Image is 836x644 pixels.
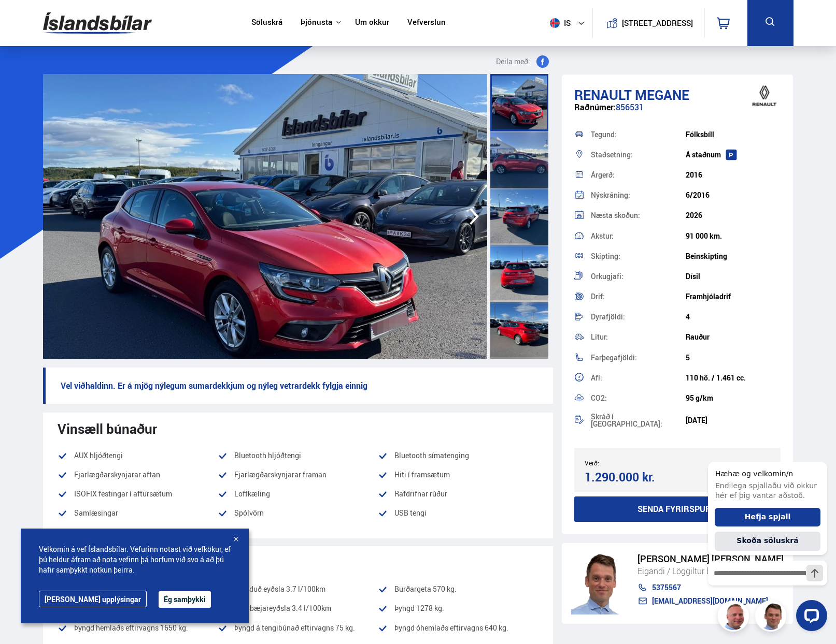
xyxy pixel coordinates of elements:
[591,354,686,361] div: Farþegafjöldi:
[218,488,378,500] li: Loftkæling
[598,8,699,38] a: [STREET_ADDRESS]
[546,18,572,28] span: is
[686,292,781,301] div: Framhjóladrif
[571,552,627,614] img: FbJEzSuNWCJXmdc-.webp
[585,470,674,484] div: 1.290.000 kr.
[58,421,539,436] div: Vinsæll búnaður
[218,602,378,614] li: Utanbæjareyðsla 3.4 l/100km
[550,18,560,28] img: svg+xml;base64,PHN2ZyB4bWxucz0iaHR0cDovL3d3dy53My5vcmcvMjAwMC9zdmciIHdpZHRoPSI1MTIiIGhlaWdodD0iNT...
[686,354,781,362] div: 5
[686,416,781,425] div: [DATE]
[378,488,538,500] li: Rafdrifnar rúður
[591,151,686,158] div: Staðsetning:
[58,488,218,500] li: ISOFIX festingar í aftursætum
[686,313,781,321] div: 4
[585,459,677,466] div: Verð:
[686,171,781,179] div: 2016
[58,622,218,634] li: Þyngd hemlaðs eftirvagns 1650 kg.
[43,74,487,359] img: 3611397.jpeg
[251,18,282,28] a: Söluskrá
[378,469,538,481] li: Hiti í framsætum
[591,313,686,320] div: Dyrafjöldi:
[591,131,686,138] div: Tegund:
[591,273,686,280] div: Orkugjafi:
[218,507,378,519] li: Spólvörn
[686,232,781,240] div: 91 000 km.
[686,191,781,199] div: 6/2016
[58,554,539,570] div: Orkugjafi / Vél
[58,469,218,481] li: Fjarlægðarskynjarar aftan
[43,368,553,404] p: Vel viðhaldinn. Er á mjög nýlegum sumardekkjum og nýleg vetrardekk fylgja einnig
[591,212,686,219] div: Næsta skoðun:
[591,192,686,199] div: Nýskráning:
[686,272,781,281] div: Dísil
[591,413,686,428] div: Skráð í [GEOGRAPHIC_DATA]:
[591,333,686,341] div: Litur:
[637,583,784,592] a: 5375567
[686,151,781,159] div: Á staðnum
[637,564,784,578] div: Eigandi / Löggiltur bifreiðasali
[301,18,332,27] button: Þjónusta
[218,583,378,595] li: Blönduð eyðsla 3.7 l/100km
[496,55,530,68] span: Deila með:
[637,553,784,564] div: [PERSON_NAME] [PERSON_NAME]
[686,374,781,382] div: 110 hö. / 1.461 cc.
[378,449,538,462] li: Bluetooth símatenging
[637,597,784,605] a: [EMAIL_ADDRESS][DOMAIN_NAME]
[591,394,686,402] div: CO2:
[218,449,378,462] li: Bluetooth hljóðtengi
[574,85,632,104] span: Renault
[159,591,211,608] button: Ég samþykki
[591,374,686,382] div: Afl:
[686,333,781,341] div: Rauður
[43,6,152,40] img: G0Ugv5HjCgRt.svg
[591,253,686,260] div: Skipting:
[378,622,538,641] li: Þyngd óhemlaðs eftirvagns 640 kg.
[492,55,553,68] button: Deila með:
[574,103,781,123] div: 856531
[546,8,592,38] button: is
[635,85,689,104] span: Megane
[626,19,689,27] button: [STREET_ADDRESS]
[686,252,781,260] div: Beinskipting
[686,130,781,139] div: Fólksbíll
[39,544,231,575] span: Velkomin á vef Íslandsbílar. Vefurinn notast við vefkökur, ef þú heldur áfram að nota vefinn þá h...
[591,171,686,179] div: Árgerð:
[407,18,446,28] a: Vefverslun
[58,507,218,519] li: Samlæsingar
[744,80,785,112] img: brand logo
[686,394,781,402] div: 95 g/km
[218,622,378,634] li: Þyngd á tengibúnað eftirvagns 75 kg.
[700,443,831,639] iframe: LiveChat chat widget
[378,507,538,526] li: USB tengi
[591,232,686,240] div: Akstur:
[378,583,538,595] li: Burðargeta 570 kg.
[591,293,686,300] div: Drif:
[355,18,389,28] a: Um okkur
[218,469,378,481] li: Fjarlægðarskynjarar framan
[39,591,147,607] a: [PERSON_NAME] upplýsingar
[58,449,218,462] li: AUX hljóðtengi
[574,496,781,522] button: Senda fyrirspurn
[378,602,538,614] li: Þyngd 1278 kg.
[574,101,616,113] span: Raðnúmer:
[686,211,781,219] div: 2026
